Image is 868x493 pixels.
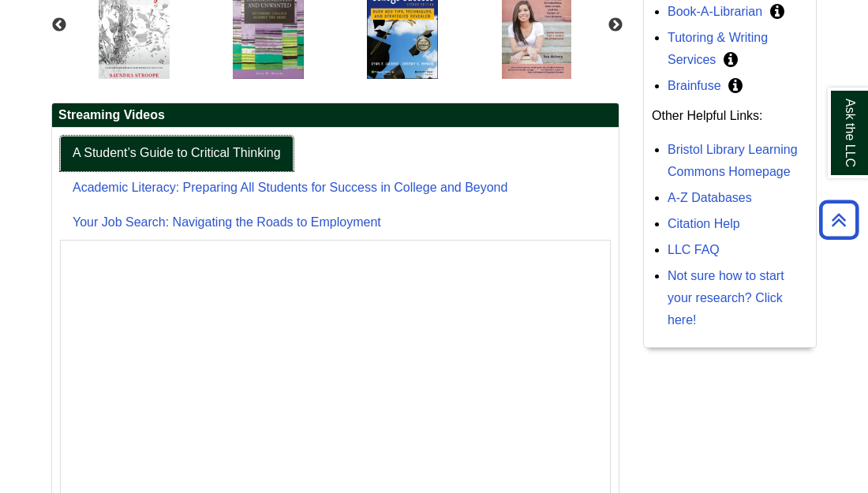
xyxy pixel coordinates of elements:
[60,205,394,241] a: Your Job Search: Navigating the Roads to Employment
[668,5,762,18] a: Book-A-Librarian
[668,31,768,66] a: Tutoring & Writing Services
[60,136,294,171] a: A Student’s Guide to Critical Thinking
[668,79,721,92] a: Brainfuse
[668,143,798,178] a: Bristol Library Learning Commons Homepage
[60,170,520,206] a: Academic Literacy: Preparing All Students for Success in College and Beyond
[668,269,784,327] a: Not sure how to start your research? Click here!
[668,191,752,204] a: A-Z Databases
[668,243,720,256] a: LLC FAQ
[52,103,619,128] h2: Streaming Videos
[608,17,623,33] button: Next
[51,17,67,33] button: Previous
[668,217,740,230] a: Citation Help
[814,209,864,230] a: Back to Top
[652,105,808,127] p: Other Helpful Links:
